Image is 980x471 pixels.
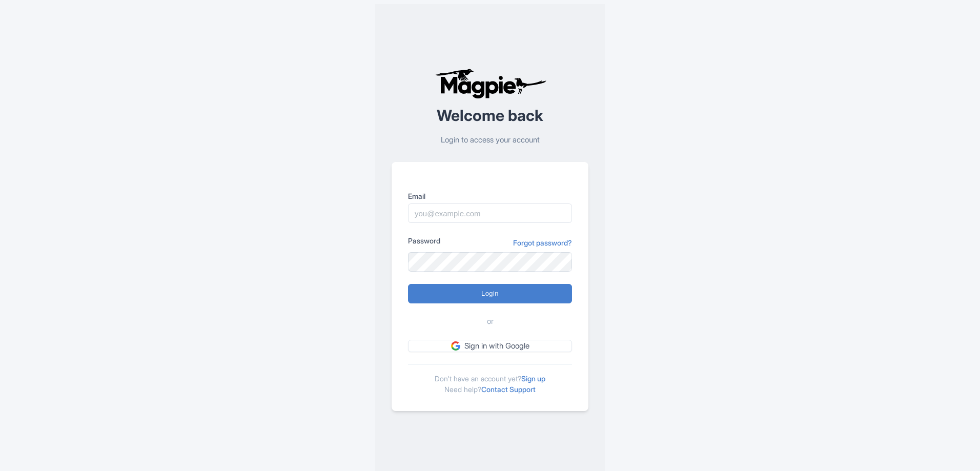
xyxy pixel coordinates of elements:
[408,191,572,201] label: Email
[392,134,588,146] p: Login to access your account
[408,235,440,246] label: Password
[521,374,545,383] a: Sign up
[487,316,494,327] span: or
[408,203,572,223] input: you@example.com
[408,340,572,353] a: Sign in with Google
[392,107,588,124] h2: Welcome back
[481,385,536,394] a: Contact Support
[513,237,572,248] a: Forgot password?
[433,68,548,99] img: logo-ab69f6fb50320c5b225c76a69d11143b.png
[408,284,572,303] input: Login
[451,341,460,351] img: google.svg
[408,364,572,395] div: Don't have an account yet? Need help?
